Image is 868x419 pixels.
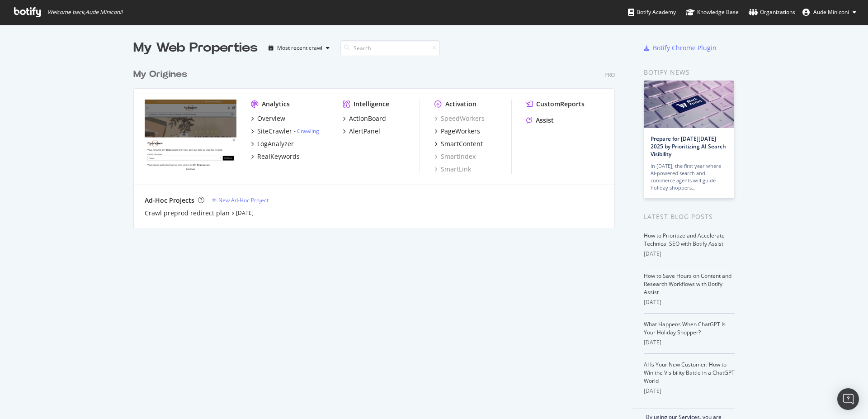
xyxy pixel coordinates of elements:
div: SmartContent [441,139,483,148]
a: AI Is Your New Customer: How to Win the Visibility Battle in a ChatGPT World [644,361,735,385]
div: Knowledge Base [686,8,739,17]
div: LogAnalyzer [257,139,294,148]
div: CustomReports [536,100,585,109]
a: Assist [526,116,554,125]
img: Prepare for Black Friday 2025 by Prioritizing AI Search Visibility [644,81,734,128]
a: LogAnalyzer [251,139,294,148]
a: [DATE] [236,209,254,217]
div: Activation [445,100,476,109]
span: Welcome back, Aude Miniconi ! [47,9,123,16]
a: ActionBoard [343,114,386,123]
a: Crawling [297,127,319,135]
div: [DATE] [644,250,735,258]
a: SmartContent [434,139,483,148]
div: Pro [604,71,615,79]
a: Prepare for [DATE][DATE] 2025 by Prioritizing AI Search Visibility [651,135,726,158]
div: Ad-Hoc Projects [145,196,194,205]
div: Latest Blog Posts [644,212,735,222]
div: [DATE] [644,298,735,306]
button: Aude Miniconi [795,5,863,19]
a: CustomReports [526,100,585,109]
div: Botify news [644,67,735,77]
div: Assist [536,116,554,125]
a: Overview [251,114,285,123]
div: [DATE] [644,387,735,395]
a: PageWorkers [434,127,480,136]
a: How to Prioritize and Accelerate Technical SEO with Botify Assist [644,232,725,248]
div: - [294,127,319,135]
input: Search [340,40,440,56]
a: How to Save Hours on Content and Research Workflows with Botify Assist [644,272,731,296]
div: My Web Properties [133,39,258,57]
div: New Ad-Hoc Project [218,196,269,204]
a: SmartLink [434,165,471,174]
div: Overview [257,114,285,123]
div: Analytics [262,100,290,109]
div: Botify Chrome Plugin [653,43,717,52]
a: New Ad-Hoc Project [212,196,269,204]
div: AlertPanel [349,127,380,136]
div: [DATE] [644,338,735,347]
a: What Happens When ChatGPT Is Your Holiday Shopper? [644,320,726,336]
div: SiteCrawler [257,127,292,136]
img: my-origines.com [145,100,236,173]
a: SpeedWorkers [434,114,485,123]
div: Organizations [749,8,795,17]
div: In [DATE], the first year where AI-powered search and commerce agents will guide holiday shoppers… [651,162,727,191]
a: Botify Chrome Plugin [644,43,717,52]
a: AlertPanel [343,127,380,136]
div: Open Intercom Messenger [837,388,859,410]
div: Most recent crawl [277,45,322,51]
a: SiteCrawler- Crawling [251,127,319,136]
div: Intelligence [354,100,389,109]
div: ActionBoard [349,114,386,123]
div: My Origines [133,68,187,81]
div: RealKeywords [257,152,300,161]
div: PageWorkers [441,127,480,136]
a: RealKeywords [251,152,300,161]
button: Most recent crawl [265,41,333,55]
a: Crawl preprod redirect plan [145,209,230,218]
a: My Origines [133,68,191,81]
div: grid [133,57,622,228]
span: Aude Miniconi [813,8,849,16]
div: Botify Academy [628,8,676,17]
a: SmartIndex [434,152,476,161]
